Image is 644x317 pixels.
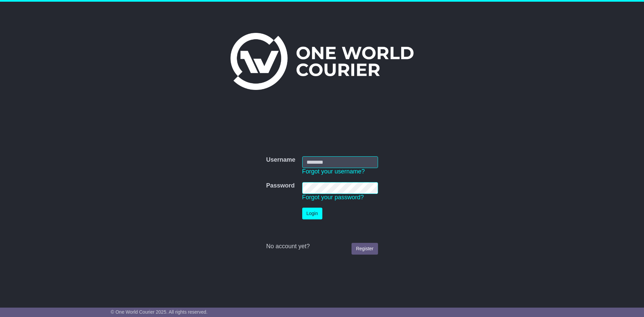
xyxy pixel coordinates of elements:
img: One World [230,33,414,90]
a: Forgot your password? [302,194,364,201]
label: Password [266,182,294,190]
div: No account yet? [266,243,378,250]
label: Username [266,156,295,164]
button: Login [302,208,322,219]
a: Forgot your username? [302,168,365,175]
a: Register [352,243,378,255]
span: © One World Courier 2025. All rights reserved. [111,309,208,315]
